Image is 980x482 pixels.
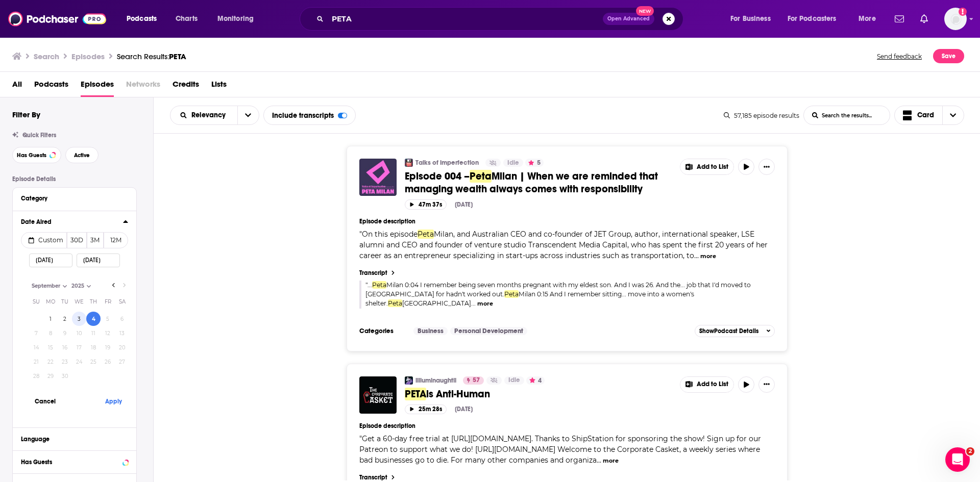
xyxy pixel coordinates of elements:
[126,76,160,97] span: Networks
[58,340,72,354] button: 16
[21,218,116,225] div: Date Aired
[508,375,520,386] span: Idle
[8,9,106,29] img: Podchaser - Follow, Share and Rate Podcasts
[525,159,544,167] button: 5
[101,354,115,369] button: 26
[119,280,129,290] button: Go to next month
[115,340,129,354] button: 20
[21,232,67,248] button: Custom
[359,230,768,260] span: Milan, and Australian CEO and co-founder of JET Group, author, international speaker, LSE alumni ...
[636,6,654,16] span: New
[328,11,603,27] input: Search podcasts, credits, & more...
[101,291,115,312] th: Friday
[607,16,650,21] span: Open Advanced
[405,199,447,209] button: 47m 37s
[58,326,72,340] button: 9
[455,405,473,413] div: [DATE]
[966,447,974,455] span: 2
[359,434,761,465] span: "
[455,201,473,208] div: [DATE]
[34,52,59,61] h3: Search
[12,110,40,119] h2: Filter By
[29,253,72,267] input: Start Date
[237,106,259,124] button: open menu
[81,76,114,97] a: Episodes
[72,312,86,326] button: 3
[473,375,480,386] span: 57
[43,369,58,383] button: 29
[891,10,908,28] a: Show notifications dropdown
[372,281,386,289] span: Peta
[359,269,775,276] a: Transcript
[173,76,199,97] a: Credits
[12,175,137,183] p: Episode Details
[917,112,934,119] span: Card
[217,12,254,26] span: Monitoring
[21,459,119,466] div: Has Guests
[176,12,198,26] span: Charts
[72,354,86,369] button: 24
[680,377,733,392] button: Show More Button
[894,106,965,125] h2: Choose View
[115,291,129,312] th: Saturday
[21,192,128,205] button: Category
[87,232,104,248] button: 3M
[413,327,448,335] a: Business
[21,215,123,228] button: Date Aired
[309,7,693,31] div: Search podcasts, credits, & more...
[758,376,775,393] button: Show More Button
[359,376,397,414] img: PETA is Anti-Human
[405,159,413,167] img: Talks of imperfection
[72,326,86,340] button: 10
[504,290,519,298] span: Peta
[58,291,72,312] th: Tuesday
[169,52,186,61] span: PETA
[874,49,925,63] button: Send feedback
[365,281,751,308] a: "...PetaMilan 0:04 I remember being seven months pregnant with my eldest son. And I was 26. And t...
[58,354,72,369] button: 23
[405,404,447,414] button: 25m 28s
[86,326,101,340] button: 11
[463,376,484,385] a: 57
[359,230,768,260] span: "
[170,106,259,125] h2: Choose List sort
[603,13,654,25] button: Open AdvancedNew
[22,132,56,139] span: Quick Filters
[945,447,970,472] iframe: Intercom live chat
[405,388,673,400] a: PETAis Anti-Human
[697,163,728,171] span: Add to List
[115,312,129,326] button: 6
[916,10,932,28] a: Show notifications dropdown
[101,340,115,354] button: 19
[29,340,43,354] button: 14
[359,159,397,196] img: Episode 004 – Peta Milan | When we are reminded that managing wealth always comes with responsibi...
[127,12,157,26] span: Podcasts
[603,456,619,465] button: more
[359,434,761,465] span: Get a 60-day free trial at [URL][DOMAIN_NAME]. Thanks to ShipStation for sponsoring the show! Sig...
[115,354,129,369] button: 27
[98,392,129,411] button: Apply
[29,354,43,369] button: 21
[758,159,775,175] button: Show More Button
[359,269,387,276] h4: Transcript
[859,12,876,26] span: More
[43,340,58,354] button: 15
[211,76,227,97] a: Lists
[781,11,851,27] button: open menu
[43,291,58,312] th: Monday
[504,376,524,385] a: Idle
[388,299,402,307] span: Peta
[695,325,775,337] button: ShowPodcast Details
[724,112,799,119] div: 57,185 episode results
[851,11,889,27] button: open menu
[86,312,101,326] button: 4
[119,11,170,27] button: open menu
[58,369,72,383] button: 30
[43,354,58,369] button: 22
[29,369,43,383] button: 28
[362,230,418,239] span: On this episode
[367,281,372,289] span: ...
